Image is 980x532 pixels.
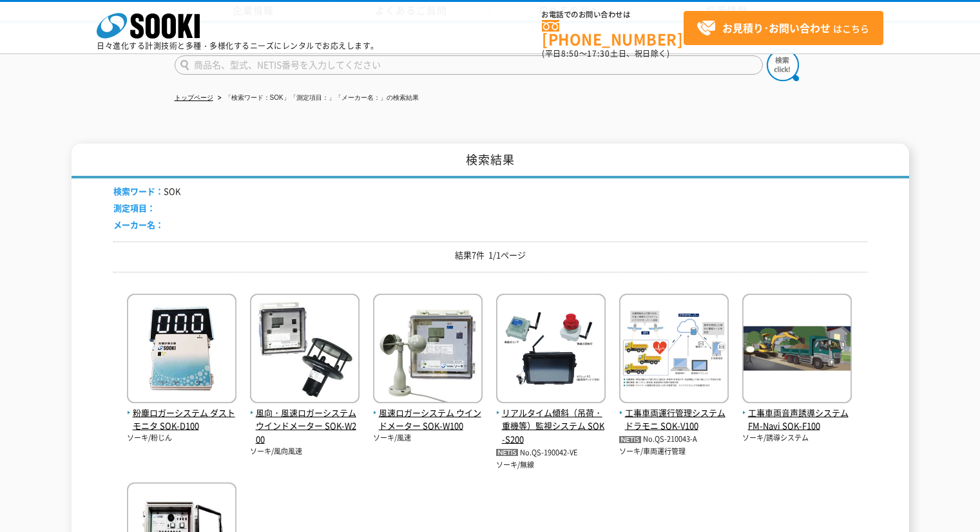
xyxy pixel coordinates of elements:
[113,185,180,198] li: SOK
[72,144,909,179] h1: 検索結果
[619,433,729,446] p: No.QS-210043-A
[113,202,155,214] span: 測定項目：
[175,55,763,75] input: 商品名、型式、NETIS番号を入力してください
[373,294,483,406] img: SOK-W100
[767,49,799,81] img: btn_search.png
[619,294,729,406] img: ドラモニ SOK-V100
[561,48,579,59] span: 8:50
[684,11,883,45] a: お見積り･お問い合わせはこちら
[215,91,419,105] li: 「検索ワード：SOK」「測定項目：」「メーカー名：」の検索結果
[496,406,606,446] span: リアルタイム傾斜（吊荷・重機等）監視システム SOK-S200
[619,406,729,433] span: 工事車両運行管理システム ドラモニ SOK-V100
[742,406,852,433] span: 工事車両音声誘導システム FM-Navi SOK-F100
[542,11,684,19] span: お電話でのお問い合わせは
[250,294,360,406] img: SOK-W200
[373,393,483,433] a: 風速ロガーシステム ウインドメーター SOK-W100
[113,249,867,262] p: 結果7件 1/1ページ
[542,20,684,46] a: [PHONE_NUMBER]
[742,393,852,433] a: 工事車両音声誘導システム FM-Navi SOK-F100
[373,433,483,444] p: ソーキ/風速
[722,20,831,35] strong: お見積り･お問い合わせ
[127,433,236,444] p: ソーキ/粉じん
[113,185,164,197] span: 検索ワード：
[697,19,869,38] span: はこちら
[496,460,606,471] p: ソーキ/無線
[496,294,606,406] img: SOK-S200
[619,446,729,457] p: ソーキ/車両運行管理
[542,48,669,59] span: (平日 ～ 土日、祝日除く)
[742,433,852,444] p: ソーキ/誘導システム
[250,393,360,446] a: 風向・風速ロガーシステム ウインドメーター SOK-W200
[175,94,213,101] a: トップページ
[127,406,236,433] span: 粉塵ロガーシステム ダストモニタ SOK-D100
[97,42,379,50] p: 日々進化する計測技術と多種・多様化するニーズにレンタルでお応えします。
[619,393,729,433] a: 工事車両運行管理システム ドラモニ SOK-V100
[496,446,606,460] p: No.QS-190042-VE
[742,294,852,406] img: FM-Navi SOK-F100
[373,406,483,433] span: 風速ロガーシステム ウインドメーター SOK-W100
[250,446,360,457] p: ソーキ/風向風速
[127,294,236,406] img: SOK-D100
[113,218,164,231] span: メーカー名：
[127,393,236,433] a: 粉塵ロガーシステム ダストモニタ SOK-D100
[496,393,606,446] a: リアルタイム傾斜（吊荷・重機等）監視システム SOK-S200
[587,48,610,59] span: 17:30
[250,406,360,446] span: 風向・風速ロガーシステム ウインドメーター SOK-W200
